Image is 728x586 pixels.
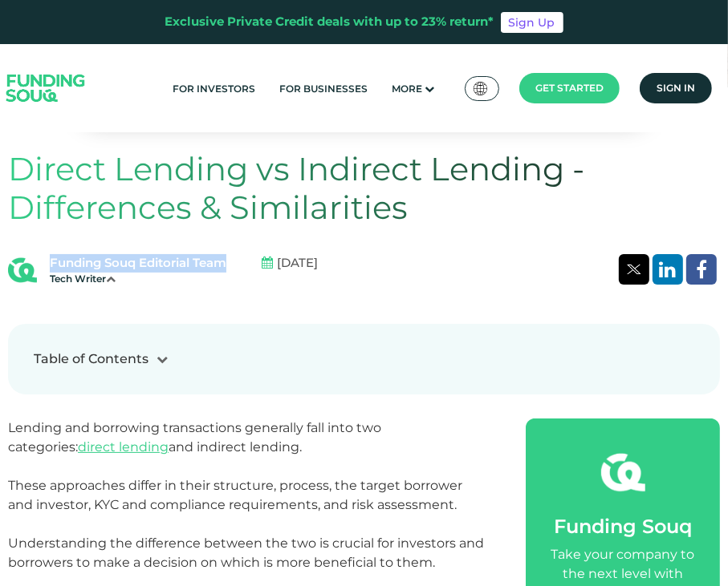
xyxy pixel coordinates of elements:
span: These approaches differ in their structure, process, the target borrower and investor, KYC and co... [8,478,462,512]
a: Sign in [640,73,712,103]
span: [DATE] [277,254,318,273]
span: Funding Souq [554,515,692,538]
a: For Businesses [276,75,372,102]
div: Funding Souq Editorial Team [50,254,226,273]
h1: Direct Lending vs Indirect Lending - Differences & Similarities [8,150,720,227]
a: Sign Up [501,12,563,33]
div: Tech Writer [50,272,226,286]
span: Lending and borrowing transactions generally fall into two categories: and indirect lending. [8,420,381,455]
div: Exclusive Private Credit deals with up to 23% return* [165,13,494,31]
div: Table of Contents [34,350,148,369]
a: For Investors [169,75,260,102]
img: SA Flag [474,82,488,95]
img: twitter [627,265,641,274]
a: direct lending [78,439,169,455]
img: fsicon [601,451,645,495]
span: Sign in [657,82,695,94]
span: More [392,83,423,95]
span: Get started [535,82,604,94]
img: Blog Author [8,256,37,285]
